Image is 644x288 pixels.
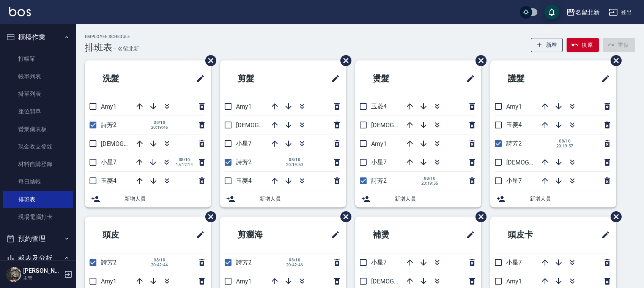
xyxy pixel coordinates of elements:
[506,121,522,128] span: 玉菱4
[506,103,522,110] span: Amy1
[3,248,73,268] button: 報表及分析
[200,206,217,228] span: 刪除班表
[191,70,205,88] span: 修改班表的標題
[236,122,302,129] span: [DEMOGRAPHIC_DATA]9
[371,177,387,184] span: 詩芳2
[371,103,387,110] span: 玉菱4
[361,221,431,248] h2: 補燙
[371,259,387,266] span: 小星7
[421,176,438,181] span: 08/10
[101,278,117,285] span: Amy1
[326,226,340,244] span: 修改班表的標題
[605,49,623,72] span: 刪除班表
[6,267,21,282] img: Person
[101,158,117,166] span: 小星7
[496,65,566,92] h2: 護髮
[286,263,303,267] span: 20:42:46
[605,206,623,228] span: 刪除班表
[226,221,300,248] h2: 剪瀏海
[371,122,437,129] span: [DEMOGRAPHIC_DATA]9
[531,38,563,52] button: 新增
[151,263,168,267] span: 20:42:44
[470,49,488,72] span: 刪除班表
[421,181,438,186] span: 20:19:55
[151,125,168,130] span: 20:19:46
[461,70,475,88] span: 修改班表的標題
[236,278,252,285] span: Amy1
[506,278,522,285] span: Amy1
[85,42,112,53] h3: 排班表
[490,190,616,207] div: 新增人員
[124,195,205,203] span: 新增人員
[23,275,62,282] p: 主管
[286,157,303,162] span: 08/10
[355,190,481,207] div: 新增人員
[3,120,73,138] a: 營業儀表板
[461,226,475,244] span: 修改班表的標題
[575,8,600,17] div: 名留北新
[506,177,522,184] span: 小星7
[567,38,599,52] button: 復原
[597,226,610,244] span: 修改班表的標題
[3,191,73,208] a: 排班表
[236,140,252,147] span: 小星7
[151,258,168,263] span: 08/10
[191,226,205,244] span: 修改班表的標題
[361,65,431,92] h2: 燙髮
[530,195,610,203] span: 新增人員
[101,259,117,266] span: 詩芳2
[3,155,73,173] a: 材料自購登錄
[3,50,73,68] a: 打帳單
[563,5,603,20] button: 名留北新
[506,259,522,266] span: 小星7
[556,139,573,144] span: 08/10
[101,177,117,184] span: 玉菱4
[3,68,73,85] a: 帳單列表
[101,121,117,128] span: 詩芳2
[3,229,73,248] button: 預約管理
[3,103,73,120] a: 座位開單
[470,206,488,228] span: 刪除班表
[236,158,252,166] span: 詩芳2
[91,65,161,92] h2: 洗髮
[326,70,340,88] span: 修改班表的標題
[220,190,346,207] div: 新增人員
[85,190,211,207] div: 新增人員
[151,120,168,125] span: 08/10
[556,144,573,149] span: 20:19:57
[176,157,193,162] span: 08/10
[236,177,252,184] span: 玉菱4
[506,159,572,166] span: [DEMOGRAPHIC_DATA]9
[335,206,353,228] span: 刪除班表
[200,49,217,72] span: 刪除班表
[176,162,193,167] span: 15:12:14
[101,103,117,110] span: Amy1
[496,221,570,248] h2: 頭皮卡
[101,140,167,147] span: [DEMOGRAPHIC_DATA]9
[395,195,475,203] span: 新增人員
[9,7,31,16] img: Logo
[236,103,252,110] span: Amy1
[335,49,353,72] span: 刪除班表
[286,162,303,167] span: 20:19:50
[3,173,73,190] a: 每日結帳
[506,140,522,147] span: 詩芳2
[85,34,139,39] h2: Employee Schedule
[606,5,635,19] button: 登出
[236,259,252,266] span: 詩芳2
[286,258,303,263] span: 08/10
[544,5,559,20] button: save
[3,208,73,226] a: 現場電腦打卡
[112,45,139,53] h6: — 名留北新
[260,195,340,203] span: 新增人員
[371,158,387,166] span: 小星7
[371,278,437,285] span: [DEMOGRAPHIC_DATA]9
[23,267,62,275] h5: [PERSON_NAME]
[3,138,73,155] a: 現金收支登錄
[3,85,73,103] a: 掛單列表
[371,140,387,147] span: Amy1
[226,65,296,92] h2: 剪髮
[597,70,610,88] span: 修改班表的標題
[91,221,161,248] h2: 頭皮
[3,27,73,47] button: 櫃檯作業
